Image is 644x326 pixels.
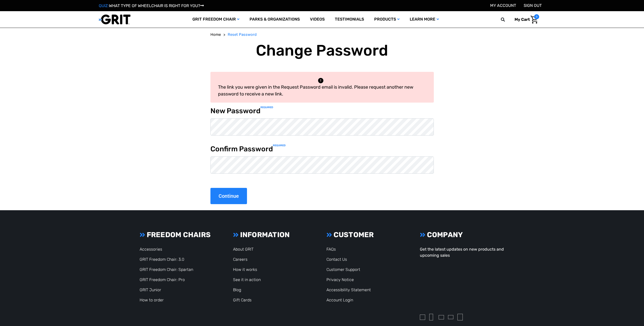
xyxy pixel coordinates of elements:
[448,315,453,319] img: youtube
[140,267,193,272] a: GRIT Freedom Chair: Spartan
[99,3,109,8] span: QUIZ:
[511,14,539,25] a: Cart with 0 items
[210,32,434,38] nav: Breadcrumb
[210,32,221,38] a: Home
[420,231,504,239] h3: COMPANY
[326,267,360,272] a: Customer Support
[515,17,530,22] span: My Cart
[330,11,369,28] a: Testimonials
[233,247,254,252] a: About GRIT
[210,32,221,37] span: Home
[326,247,336,252] a: FAQs
[244,11,305,28] a: Parks & Organizations
[99,14,130,25] img: GRIT All-Terrain Wheelchair and Mobility Equipment
[326,298,353,302] a: Account Login
[210,144,434,154] label: Confirm Password
[233,277,261,282] a: See it in action
[305,11,330,28] a: Videos
[457,314,463,320] img: pinterest
[210,106,434,116] label: New Password
[228,32,257,37] span: Reset Password
[233,231,317,239] h3: INFORMATION
[228,32,257,38] a: Reset Password
[140,287,161,292] a: GRIT Junior
[326,231,411,239] h3: CUSTOMER
[420,263,504,309] iframe: Form 0
[140,298,164,302] a: How to order
[233,298,252,302] a: Gift Cards
[326,287,371,292] a: Accessibility Statement
[140,247,162,252] a: Accessories
[210,188,247,204] input: Continue
[210,41,434,60] h2: Change Password
[187,11,244,28] a: GRIT Freedom Chair
[524,3,542,8] a: Sign out
[140,257,184,262] a: GRIT Freedom Chair: 3.0
[273,144,286,147] small: Required
[420,315,425,320] img: instagram
[503,14,511,25] input: Search
[218,84,413,97] span: The link you were given in the Request Password email is invalid. Please request another new pass...
[531,16,538,24] img: Cart
[439,315,444,319] img: twitter
[420,246,504,258] p: Get the latest updates on new products and upcoming sales
[534,14,539,19] span: 0
[326,257,347,262] a: Contact Us
[429,314,433,320] img: facebook
[233,257,247,262] a: Careers
[233,287,241,292] a: Blog
[490,3,516,8] a: Account
[140,231,224,239] h3: FREEDOM CHAIRS
[140,277,185,282] a: GRIT Freedom Chair: Pro
[233,267,257,272] a: How it works
[405,11,444,28] a: Learn More
[326,277,354,282] a: Privacy Notice
[369,11,405,28] a: Products
[260,106,273,109] small: Required
[99,3,204,8] a: QUIZ:WHAT TYPE OF WHEELCHAIR IS RIGHT FOR YOU?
